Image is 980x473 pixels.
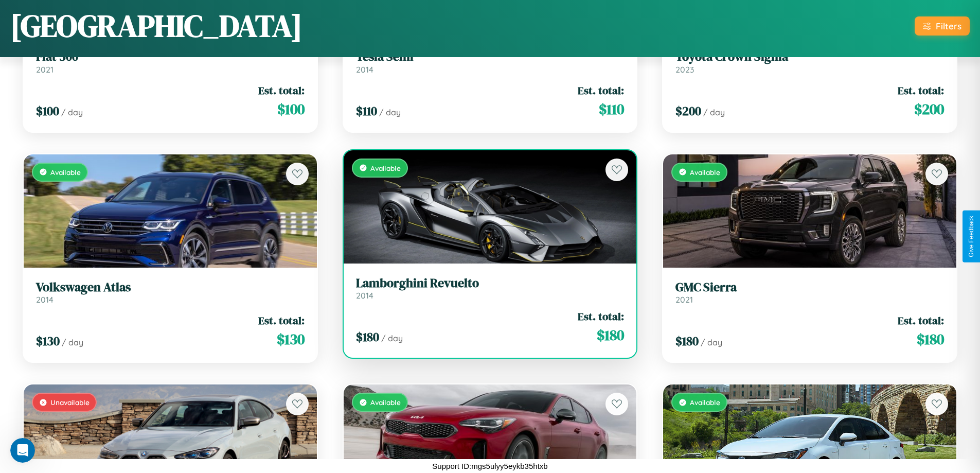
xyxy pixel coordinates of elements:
a: Tesla Semi2014 [356,49,625,75]
span: Available [370,398,401,407]
button: Filters [915,16,970,36]
span: $ 110 [599,99,624,119]
h1: [GEOGRAPHIC_DATA] [10,5,302,47]
span: 2014 [356,64,373,75]
span: Available [50,168,81,177]
span: Available [370,164,401,172]
span: Est. total: [898,83,944,98]
span: Est. total: [258,313,305,328]
a: Toyota Crown Signia2023 [675,49,944,75]
span: 2014 [356,290,373,301]
p: Support ID: mgs5ulyy5eykb35htxb [432,459,547,473]
h3: Fiat 500 [36,49,305,64]
div: Give Feedback [968,216,975,257]
span: 2021 [675,294,693,305]
span: $ 200 [675,102,701,119]
span: / day [701,337,722,347]
span: $ 100 [277,99,305,119]
span: $ 200 [914,99,944,119]
span: Est. total: [578,83,624,98]
h3: Lamborghini Revuelto [356,276,625,291]
span: 2023 [675,64,694,75]
h3: GMC Sierra [675,280,944,295]
span: $ 180 [675,332,699,349]
div: Filters [936,21,961,31]
span: $ 180 [356,328,379,345]
h3: Toyota Crown Signia [675,49,944,64]
span: Est. total: [898,313,944,328]
h3: Tesla Semi [356,49,625,64]
span: / day [381,333,403,343]
span: Est. total: [578,309,624,324]
span: $ 180 [917,329,944,349]
span: $ 180 [597,325,624,345]
span: / day [379,107,401,117]
span: $ 110 [356,102,377,119]
a: Lamborghini Revuelto2014 [356,276,625,301]
iframe: Intercom live chat [10,438,35,463]
span: / day [61,107,83,117]
span: / day [62,337,83,347]
span: Unavailable [50,398,90,407]
span: $ 130 [36,332,60,349]
span: $ 130 [277,329,305,349]
span: / day [703,107,725,117]
span: $ 100 [36,102,59,119]
a: Fiat 5002021 [36,49,305,75]
a: GMC Sierra2021 [675,280,944,305]
span: Est. total: [258,83,305,98]
span: Available [690,398,720,407]
span: 2021 [36,64,54,75]
span: 2014 [36,294,54,305]
h3: Volkswagen Atlas [36,280,305,295]
span: Available [690,168,720,177]
a: Volkswagen Atlas2014 [36,280,305,305]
